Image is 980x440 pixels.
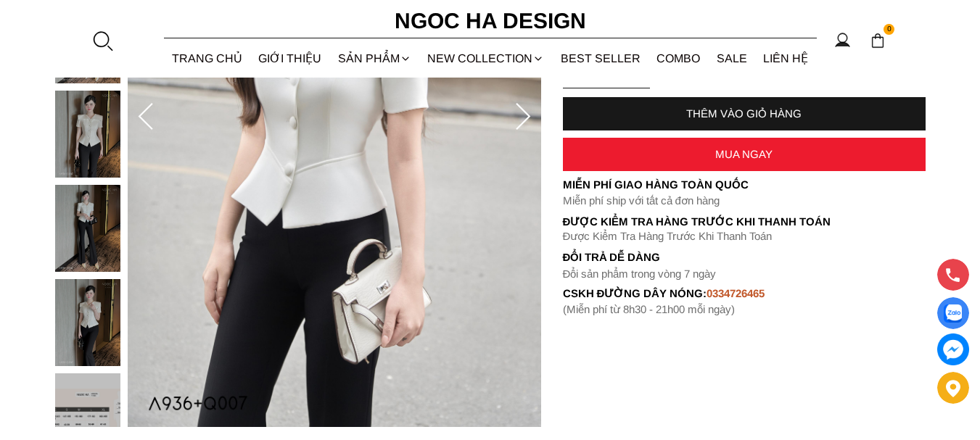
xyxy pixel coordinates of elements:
[944,304,962,323] img: Display image
[553,39,649,78] a: BEST SELLER
[164,39,251,78] a: TRANG CHỦ
[330,39,420,78] div: SẢN PHẨM
[250,39,330,78] a: GIỚI THIỆU
[563,178,749,191] font: Miễn phí giao hàng toàn quốc
[563,148,926,160] div: MUA NGAY
[55,185,120,272] img: Fiona Top_ Áo Vest Cách Điệu Cổ Ngang Vạt Chéo Tay Cộc Màu Trắng A936_mini_4
[55,91,120,178] img: Fiona Top_ Áo Vest Cách Điệu Cổ Ngang Vạt Chéo Tay Cộc Màu Trắng A936_mini_3
[648,39,709,78] a: Combo
[563,194,720,207] font: Miễn phí ship với tất cả đơn hàng
[563,267,717,280] font: Đổi sản phẩm trong vòng 7 ngày
[709,39,756,78] a: SALE
[55,279,120,366] img: Fiona Top_ Áo Vest Cách Điệu Cổ Ngang Vạt Chéo Tay Cộc Màu Trắng A936_mini_5
[707,287,765,299] font: 0334726465
[563,303,735,315] font: (Miễn phí từ 8h30 - 21h00 mỗi ngày)
[937,333,969,365] a: messenger
[563,107,926,120] div: THÊM VÀO GIỎ HÀNG
[563,230,926,243] p: Được Kiểm Tra Hàng Trước Khi Thanh Toán
[563,215,926,228] p: Được Kiểm Tra Hàng Trước Khi Thanh Toán
[937,297,969,329] a: Display image
[870,33,886,49] img: img-CART-ICON-ksit0nf1
[382,4,599,38] a: Ngoc Ha Design
[884,24,895,36] span: 0
[563,287,707,299] font: cskh đường dây nóng:
[563,251,926,263] h6: Đổi trả dễ dàng
[755,39,817,78] a: LIÊN HỆ
[419,39,553,78] a: NEW COLLECTION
